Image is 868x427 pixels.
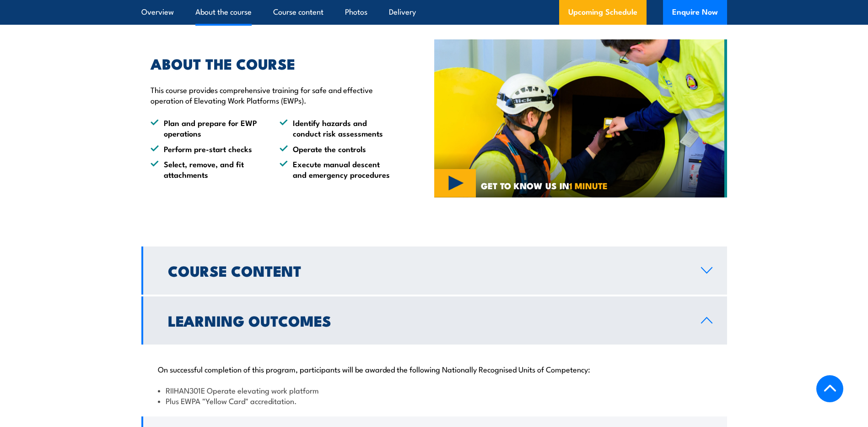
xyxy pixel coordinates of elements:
[569,179,608,192] strong: 1 MINUTE
[168,264,686,277] h2: Course Content
[280,159,392,180] li: Execute manual descent and emergency procedures
[158,364,711,373] p: On successful completion of this program, participants will be awarded the following Nationally R...
[141,296,727,345] a: Learning Outcomes
[158,385,711,395] li: RIIHAN301E Operate elevating work platform
[168,314,686,327] h2: Learning Outcomes
[151,57,392,70] h2: ABOUT THE COURSE
[481,181,608,190] span: GET TO KNOW US IN
[141,246,727,295] a: Course Content
[151,84,392,106] p: This course provides comprehensive training for safe and effective operation of Elevating Work Pl...
[151,159,263,180] li: Select, remove, and fit attachments
[280,143,392,154] li: Operate the controls
[158,395,711,406] li: Plus EWPA "Yellow Card" accreditation.
[151,117,263,139] li: Plan and prepare for EWP operations
[280,117,392,139] li: Identify hazards and conduct risk assessments
[151,143,263,154] li: Perform pre-start checks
